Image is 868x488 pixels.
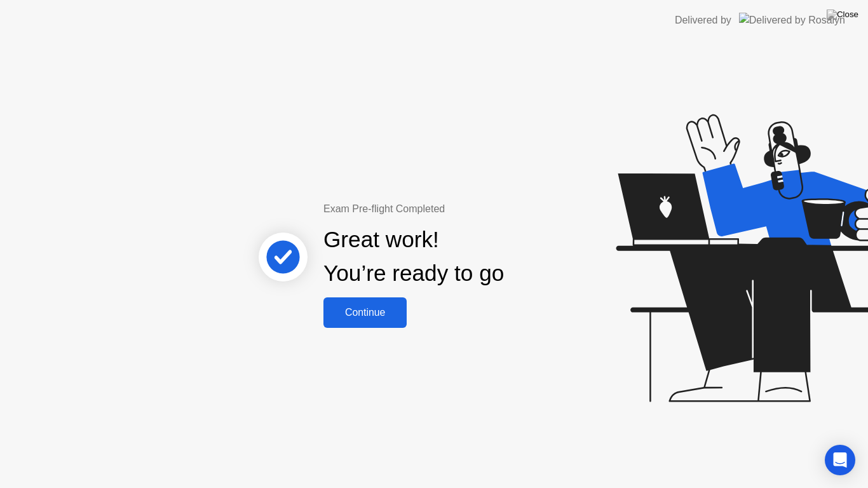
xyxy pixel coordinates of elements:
[675,13,731,28] div: Delivered by
[327,307,403,318] div: Continue
[323,223,504,290] div: Great work! You’re ready to go
[323,201,586,217] div: Exam Pre-flight Completed
[825,445,855,475] div: Open Intercom Messenger
[827,10,858,20] img: Close
[323,297,407,328] button: Continue
[739,13,845,27] img: Delivered by Rosalyn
